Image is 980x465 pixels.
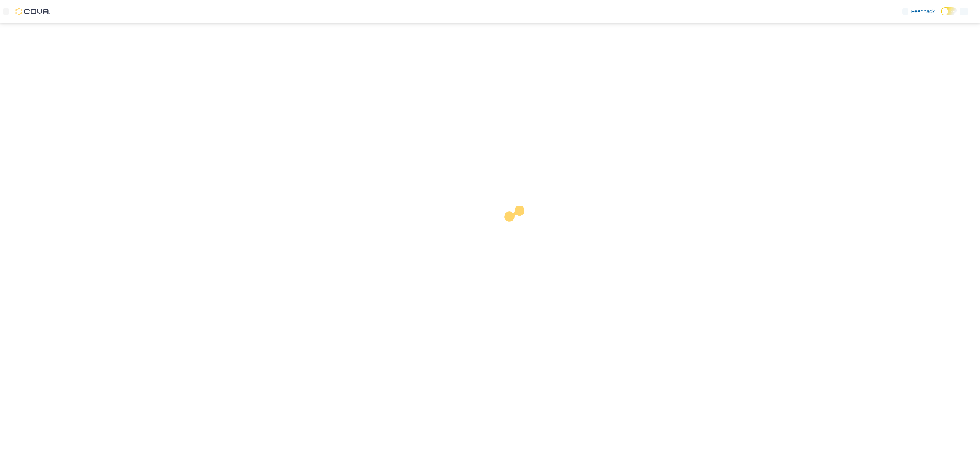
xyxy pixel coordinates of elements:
span: Dark Mode [941,15,941,16]
img: cova-loader [490,200,547,257]
img: Cova [15,8,50,15]
span: Feedback [911,8,935,15]
a: Feedback [899,4,938,19]
input: Dark Mode [941,7,957,15]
